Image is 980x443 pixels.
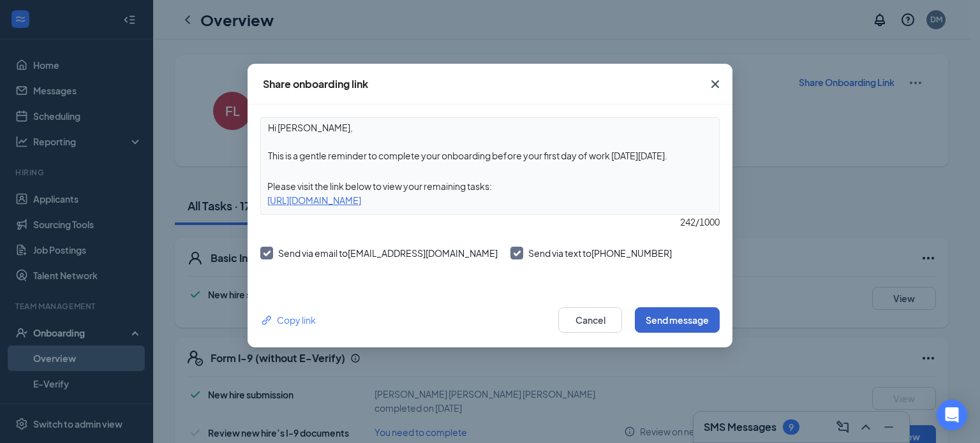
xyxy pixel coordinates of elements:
textarea: Hi [PERSON_NAME], This is a gentle reminder to complete your onboarding before your first day of ... [261,118,719,165]
button: Cancel [558,307,622,333]
span: Send via email to [EMAIL_ADDRESS][DOMAIN_NAME] [278,247,498,259]
div: Open Intercom Messenger [937,400,967,430]
div: 242 / 1000 [260,215,720,229]
div: Share onboarding link [263,77,368,91]
div: Copy link [260,313,316,327]
svg: Cross [708,76,723,92]
div: [URL][DOMAIN_NAME] [261,193,719,207]
button: Close [698,64,732,105]
button: Send message [635,307,720,333]
div: Please visit the link below to view your remaining tasks: [261,179,719,193]
span: Send via text to [PHONE_NUMBER] [528,247,672,259]
button: Link Copy link [260,313,316,327]
svg: Link [260,314,274,327]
